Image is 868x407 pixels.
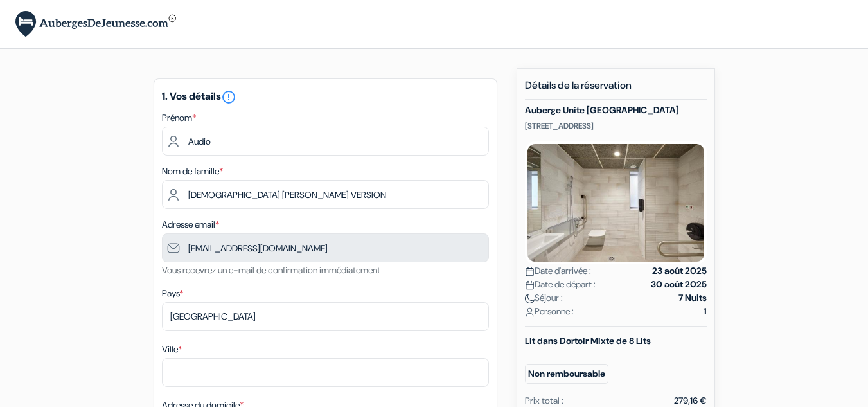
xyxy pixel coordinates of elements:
small: Vous recevrez un e-mail de confirmation immédiatement [162,264,380,276]
span: Date de départ : [525,278,596,291]
img: AubergesDeJeunesse.com [15,11,176,37]
label: Ville [162,343,182,356]
a: error_outline [221,89,236,103]
strong: 7 Nuits [678,291,707,305]
input: Entrer le nom de famille [162,180,489,209]
strong: 30 août 2025 [651,278,707,291]
img: moon.svg [525,294,535,303]
b: Lit dans Dortoir Mixte de 8 Lits [525,335,651,347]
p: [STREET_ADDRESS] [525,121,707,131]
span: Personne : [525,305,574,318]
strong: 1 [704,305,707,318]
i: error_outline [221,89,236,105]
label: Nom de famille [162,165,223,178]
label: Pays [162,287,183,300]
h5: Auberge Unite [GEOGRAPHIC_DATA] [525,105,707,116]
h5: Détails de la réservation [525,79,707,100]
img: calendar.svg [525,280,535,290]
span: Séjour : [525,291,563,305]
span: Date d'arrivée : [525,264,591,278]
small: Non remboursable [525,364,608,384]
img: calendar.svg [525,267,535,276]
h5: 1. Vos détails [162,89,489,105]
input: Entrez votre prénom [162,127,489,156]
strong: 23 août 2025 [652,264,707,278]
label: Adresse email [162,218,219,231]
label: Prénom [162,111,196,125]
img: user_icon.svg [525,307,535,317]
input: Entrer adresse e-mail [162,233,489,262]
